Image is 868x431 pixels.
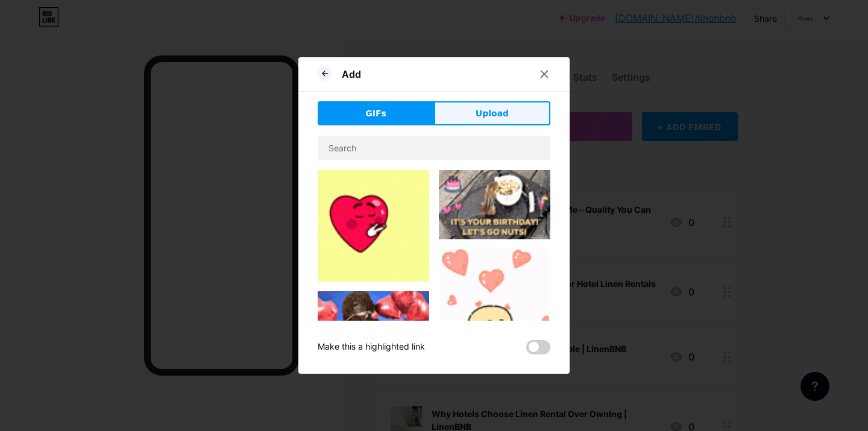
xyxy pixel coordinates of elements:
[318,340,425,354] div: Make this a highlighted link
[318,136,550,160] input: Search
[439,170,550,239] img: Gihpy
[434,101,550,125] button: Upload
[318,170,429,282] img: Gihpy
[365,107,386,120] span: GIFs
[318,291,429,376] img: Gihpy
[439,249,550,360] img: Gihpy
[318,101,434,125] button: GIFs
[342,67,361,81] div: Add
[476,107,509,120] span: Upload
